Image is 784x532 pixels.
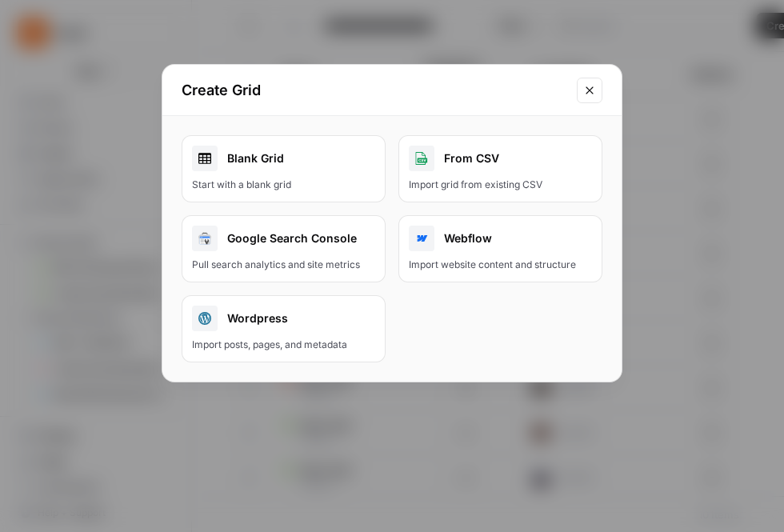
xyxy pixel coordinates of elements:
[409,258,592,272] div: Import website content and structure
[192,306,375,331] div: Wordpress
[182,295,386,362] button: WordpressImport posts, pages, and metadata
[192,146,375,171] div: Blank Grid
[409,146,592,171] div: From CSV
[182,79,567,102] h2: Create Grid
[409,226,592,251] div: Webflow
[409,178,592,192] div: Import grid from existing CSV
[192,178,375,192] div: Start with a blank grid
[577,78,602,103] button: Close modal
[398,135,602,202] button: From CSVImport grid from existing CSV
[182,215,386,282] button: Google Search ConsolePull search analytics and site metrics
[182,135,386,202] a: Blank GridStart with a blank grid
[192,338,375,352] div: Import posts, pages, and metadata
[192,226,375,251] div: Google Search Console
[192,258,375,272] div: Pull search analytics and site metrics
[398,215,602,282] button: WebflowImport website content and structure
